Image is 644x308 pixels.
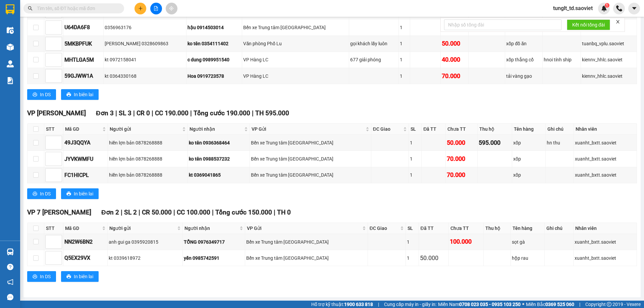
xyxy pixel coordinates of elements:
div: 0356963176 [105,24,185,31]
span: | [274,208,275,216]
div: 50.000 [447,138,476,147]
span: CC 190.000 [155,109,189,117]
span: | [139,208,140,216]
button: printerIn biên lai [61,188,99,199]
div: 1 [400,72,409,80]
div: 40.000 [442,55,467,64]
img: warehouse-icon [7,248,14,255]
button: file-add [150,3,162,14]
span: plus [138,6,143,11]
strong: 1900 633 818 [344,302,373,307]
button: printerIn biên lai [61,271,99,282]
span: Miền Nam [438,301,521,308]
span: CR 0 [137,109,150,117]
div: xốp [513,171,544,179]
span: printer [66,92,71,98]
span: Kết nối tổng đài [572,21,605,28]
span: TH 0 [277,208,291,216]
span: CR 50.000 [142,208,172,216]
div: kt 0364330168 [105,72,185,80]
img: phone-icon [616,5,622,11]
button: printerIn biên lai [61,89,99,100]
th: Chưa TT [449,223,484,234]
td: JYVKWMFU [63,151,108,167]
td: Bến xe Trung tâm Lào Cai [250,151,371,167]
td: VP Hàng LC [242,52,349,68]
div: ko tên 0354111402 [187,40,241,47]
div: U64DA6F8 [64,23,102,32]
span: TH 595.000 [255,109,289,117]
th: STT [44,223,63,234]
div: VP Hàng LC [243,56,347,63]
td: 49J3QQYA [63,135,108,151]
span: SL 2 [124,208,137,216]
div: FC1HICPL [64,171,107,179]
th: Ghi chú [545,223,573,234]
span: search [28,6,33,11]
span: In biên lai [74,273,93,280]
div: hiền lợn bản 0878268888 [109,139,186,146]
th: Chưa TT [446,124,478,135]
div: xuanht_bxtt.saoviet [575,254,636,262]
th: Thu hộ [484,223,511,234]
td: VP Hàng LC [242,68,349,84]
span: Người nhận [190,125,243,133]
td: Bến xe Trung tâm Lào Cai [250,135,371,151]
div: kiennv_hhlc.saoviet [582,72,636,80]
span: Người gửi [109,225,176,232]
td: Q5EX29VX [63,250,108,266]
span: notification [7,279,13,285]
span: | [212,208,214,216]
div: [PERSON_NAME] 0328609863 [105,40,185,47]
div: 100.000 [450,237,482,246]
img: solution-icon [7,77,14,84]
span: | [252,109,254,117]
div: tải vàng gạo [506,72,541,80]
span: Mã GD [65,225,101,232]
span: caret-down [631,5,637,11]
div: 1 [407,238,418,246]
div: ko tên 0936368464 [189,139,249,146]
td: 5MKBPFUK [63,36,104,52]
div: 1 [410,139,421,146]
button: aim [166,3,177,14]
div: Hoa 0919723578 [187,72,241,80]
span: Hỗ trợ kỹ thuật: [311,301,373,308]
span: close [615,19,620,24]
img: warehouse-icon [7,27,14,34]
td: Bến xe Trung tâm Lào Cai [242,19,349,36]
div: kt 0369041865 [189,171,249,179]
img: warehouse-icon [7,60,14,67]
span: 1 [606,3,608,8]
div: yến 0985742591 [184,254,244,262]
span: Đơn 3 [96,109,114,117]
td: Bến xe Trung tâm Lào Cai [250,167,371,183]
div: gọi khách lấy luôn [350,40,397,47]
span: | [133,109,135,117]
th: STT [44,124,63,135]
div: Bến xe Trung tâm [GEOGRAPHIC_DATA] [243,24,347,31]
span: VP 7 [PERSON_NAME] [27,208,91,216]
span: Đơn 2 [101,208,119,216]
div: Bến xe Trung tâm [GEOGRAPHIC_DATA] [251,171,370,179]
input: Nhập số tổng đài [444,19,561,30]
span: printer [33,92,37,98]
div: xốp đồ ăn [506,40,541,47]
span: SL 3 [119,109,131,117]
div: 49J3QQYA [64,138,107,147]
div: xốp thắng cố [506,56,541,63]
button: plus [135,3,146,14]
span: | [121,208,122,216]
span: tunglt_td.saoviet [548,4,598,12]
div: kiennv_hhlc.saoviet [582,56,636,63]
div: xuanht_bxtt.saoviet [575,155,636,163]
div: Văn phòng Phố Lu [243,40,347,47]
span: file-add [154,6,158,11]
span: copyright [607,302,611,307]
td: U64DA6F8 [63,19,104,36]
div: 595.000 [479,138,511,147]
div: xuanht_bxtt.saoviet [575,238,636,246]
th: SL [406,223,419,234]
span: | [152,109,153,117]
div: 5MKBPFUK [64,40,102,48]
